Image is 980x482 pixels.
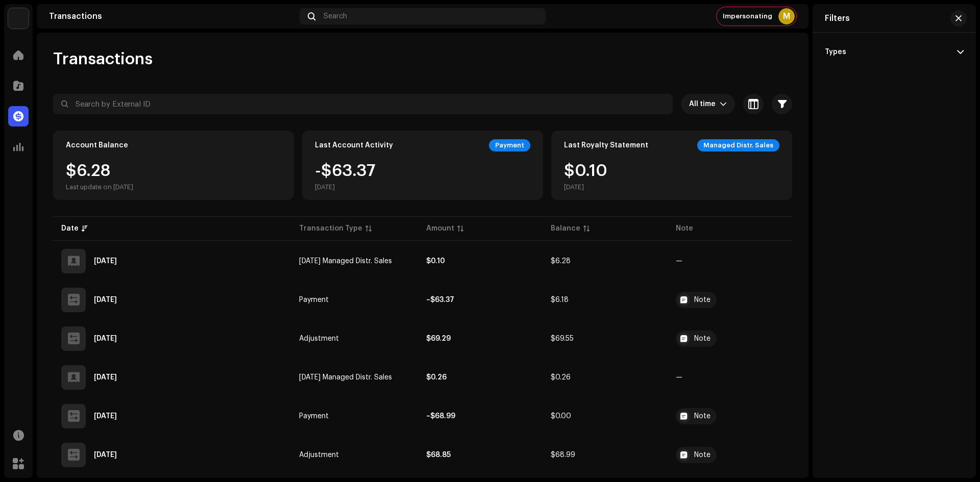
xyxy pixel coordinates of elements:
[426,413,455,420] strong: –$68.99
[315,141,393,149] div: Last Account Activity
[697,139,779,151] div: Managed Distr. Sales
[676,258,682,265] re-a-table-badge: —
[489,139,530,151] div: Payment
[720,94,727,114] div: dropdown trigger
[94,413,117,420] div: Aug 17, 2025
[299,451,339,459] span: Adjustment
[94,258,117,265] div: Sep 30, 2025
[94,374,117,381] div: Sep 1, 2025
[778,8,795,24] div: M
[94,335,117,342] div: Sep 17, 2025
[551,374,571,381] span: $0.26
[551,296,569,303] span: $6.18
[324,12,347,20] span: Search
[723,12,772,20] span: Impersonating
[676,374,682,381] re-a-table-badge: —
[299,296,329,303] span: Payment
[694,296,710,303] div: Note
[299,258,392,265] span: Oct 2025 Managed Distr. Sales
[426,374,447,381] strong: $0.26
[299,374,392,381] span: Aug 2025 Managed Distr. Sales
[299,223,362,234] div: Transaction Type
[61,223,79,234] div: Date
[676,408,784,424] span: 2025081704412338 Md Rakibul Islam Sakib 20503830200849812 Islami Bank 17-08-2025 8,360.00 SK Raki...
[564,141,648,149] div: Last Royalty Statement
[53,49,153,69] span: Transactions
[676,447,784,463] span: SK Rakib Official Believe payment jun 2025 eur 61.30705247EUR rate: 136(payoneer), usd rate: 121.1
[299,335,339,342] span: Adjustment
[426,451,451,459] strong: $68.85
[94,296,117,303] div: Sep 17, 2025
[676,331,784,347] span: SK Rakib Official Believe payment July/september 2025 eur 61.74064581EUR rate: 136.36(payoneer), ...
[66,183,133,191] div: Last update on [DATE]
[551,413,571,420] span: $0.00
[694,451,710,459] div: Note
[551,335,574,342] span: $69.55
[426,258,445,265] strong: $0.10
[8,8,29,29] img: bb356b9b-6e90-403f-adc8-c282c7c2e227
[426,223,454,234] div: Amount
[551,223,580,234] div: Balance
[564,183,607,191] div: [DATE]
[551,258,571,265] span: $6.28
[53,94,673,114] input: Search by External ID
[551,451,575,459] span: $68.99
[66,141,128,149] div: Account Balance
[49,12,296,20] div: Transactions
[694,335,710,342] div: Note
[315,183,376,191] div: [DATE]
[299,413,329,420] span: Payment
[676,292,784,308] span: batch_id sender_account sender_name sender_email amount credit_account receiver_name purpose ref_...
[426,335,451,342] strong: $69.29
[689,94,720,114] span: All time
[94,451,117,459] div: Aug 17, 2025
[694,413,710,420] div: Note
[426,296,454,303] strong: –$63.37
